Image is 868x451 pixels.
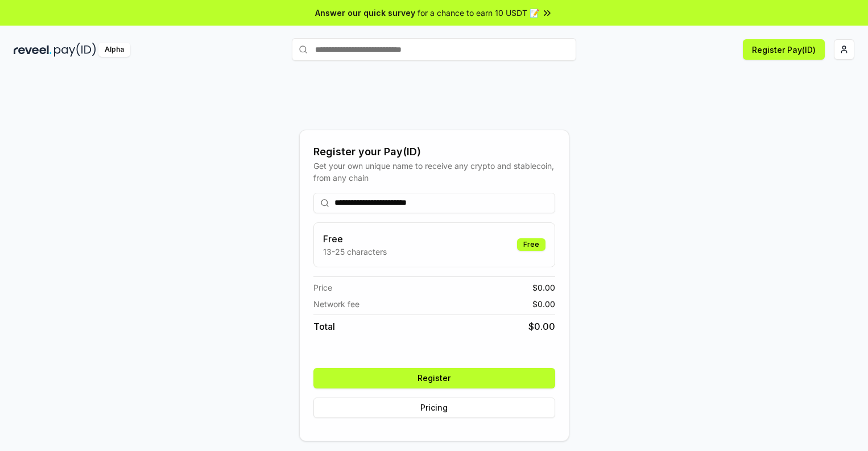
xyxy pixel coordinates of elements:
[532,298,555,310] span: $ 0.00
[313,160,555,184] div: Get your own unique name to receive any crypto and stablecoin, from any chain
[517,238,545,251] div: Free
[313,368,555,388] button: Register
[315,7,415,19] span: Answer our quick survey
[313,398,555,418] button: Pricing
[323,246,387,258] p: 13-25 characters
[313,298,359,310] span: Network fee
[14,43,52,57] img: reveel_dark
[323,232,387,246] h3: Free
[313,320,335,333] span: Total
[532,282,555,293] span: $ 0.00
[313,282,332,293] span: Price
[98,43,130,57] div: Alpha
[528,320,555,333] span: $ 0.00
[418,7,539,19] span: for a chance to earn 10 USDT 📝
[54,43,96,57] img: pay_id
[313,144,555,160] div: Register your Pay(ID)
[743,39,825,60] button: Register Pay(ID)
